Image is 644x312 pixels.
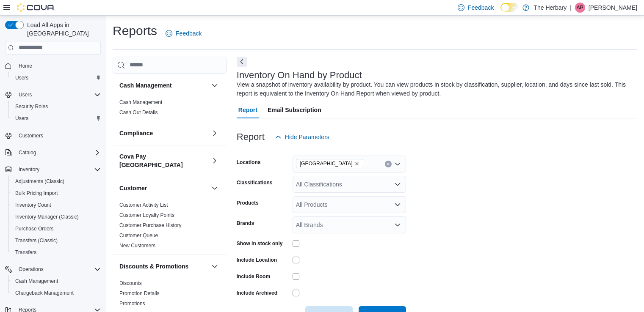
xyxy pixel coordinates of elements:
span: Purchase Orders [12,224,101,234]
span: Inventory Count [12,200,101,210]
span: Discounts [119,280,142,287]
button: Discounts & Promotions [119,262,208,271]
span: Dark Mode [500,12,501,12]
span: Customer Activity List [119,202,168,208]
button: Operations [15,264,47,274]
button: Bulk Pricing Import [8,187,104,199]
span: Customer Queue [119,232,158,239]
span: Hide Parameters [285,133,329,141]
button: Inventory [2,164,104,175]
label: Show in stock only [237,240,283,247]
label: Include Room [237,273,270,280]
span: AP [577,3,583,13]
span: Customers [19,132,43,139]
span: Adjustments (Classic) [12,176,101,186]
button: Cash Management [119,81,208,90]
span: London [296,159,363,168]
a: Inventory Manager (Classic) [12,212,82,222]
a: Purchase Orders [12,224,57,234]
span: Load All Apps in [GEOGRAPHIC_DATA] [24,21,101,38]
label: Locations [237,159,261,166]
button: Chargeback Management [8,287,104,299]
span: Catalog [19,149,36,156]
span: Feedback [468,3,494,12]
label: Products [237,200,259,206]
div: View a snapshot of inventory availability by product. You can view products in stock by classific... [237,80,633,98]
button: Transfers [8,246,104,258]
button: Home [2,60,104,72]
span: Inventory [19,166,39,173]
span: Users [12,113,101,123]
a: Bulk Pricing Import [12,188,61,198]
a: Customers [15,131,47,141]
a: Customer Loyalty Points [119,212,174,218]
span: Users [15,90,101,100]
label: Include Archived [237,290,277,296]
button: Users [2,89,104,101]
a: New Customers [119,243,155,249]
span: Feedback [176,29,202,38]
h1: Reports [113,22,157,39]
button: Open list of options [394,201,401,208]
button: Next [237,57,247,67]
h3: Cova Pay [GEOGRAPHIC_DATA] [119,152,208,169]
span: Bulk Pricing Import [12,188,101,198]
input: Dark Mode [500,3,518,12]
a: Adjustments (Classic) [12,176,68,186]
span: Users [15,115,28,122]
span: Security Roles [15,103,48,110]
a: Promotions [119,301,145,307]
span: Cash Management [15,278,58,285]
span: New Customers [119,242,155,249]
span: Operations [15,264,101,274]
span: Chargeback Management [12,288,101,298]
a: Cash Management [12,276,61,286]
button: Transfers (Classic) [8,235,104,246]
span: [GEOGRAPHIC_DATA] [300,159,353,168]
label: Classifications [237,179,273,186]
h3: Cash Management [119,81,172,90]
button: Security Roles [8,101,104,112]
a: Home [15,61,36,71]
span: Cash Out Details [119,109,158,116]
button: Remove London from selection in this group [354,161,359,166]
button: Compliance [210,128,220,138]
button: Users [8,72,104,84]
div: Anthony Piet [575,3,585,13]
span: Transfers (Classic) [15,237,58,244]
a: Users [12,113,32,123]
label: Brands [237,220,254,227]
button: Compliance [119,129,208,137]
button: Open list of options [394,161,401,167]
a: Chargeback Management [12,288,77,298]
button: Adjustments (Classic) [8,175,104,187]
span: Inventory Manager (Classic) [15,213,79,220]
h3: Report [237,132,265,142]
span: Security Roles [12,101,101,112]
button: Clear input [385,161,392,167]
button: Customer [119,184,208,192]
div: Customer [113,200,227,254]
span: Promotions [119,300,145,307]
h3: Discounts & Promotions [119,262,188,271]
button: Cash Management [8,275,104,287]
a: Customer Activity List [119,202,168,208]
a: Customer Purchase History [119,222,182,228]
a: Users [12,73,32,83]
span: Transfers [12,247,101,257]
a: Transfers (Classic) [12,235,61,246]
button: Inventory Count [8,199,104,211]
a: Cash Out Details [119,109,158,115]
button: Open list of options [394,222,401,228]
h3: Compliance [119,129,153,137]
a: Inventory Count [12,200,55,210]
button: Open list of options [394,181,401,188]
span: Report [238,101,257,118]
a: Promotion Details [119,290,160,296]
span: Bulk Pricing Import [15,190,58,197]
p: The Herbary [533,3,567,13]
span: Users [19,91,32,98]
span: Email Subscription [268,101,321,118]
span: Home [19,63,32,69]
